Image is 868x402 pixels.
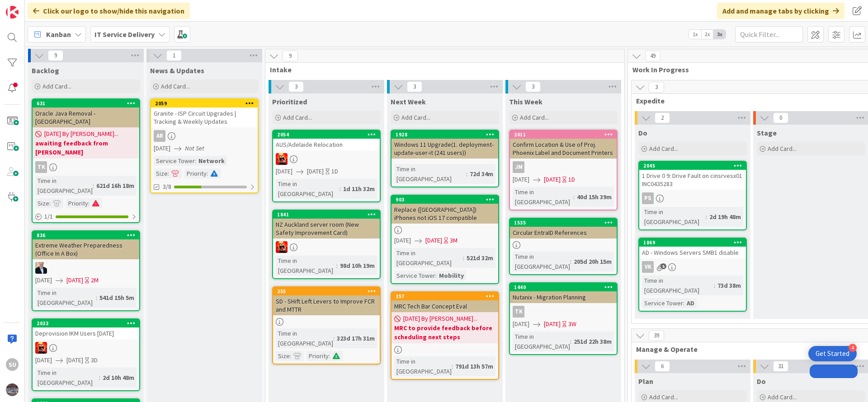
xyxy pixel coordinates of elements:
div: AD - Windows Servers SMB1 disable [639,247,746,258]
a: 257MRC Tech Bar Concept Eval[DATE] By [PERSON_NAME]...MRC to provide feedback before scheduling n... [391,291,499,380]
span: Kanban [46,29,71,40]
div: 1535Circular EntraID References [510,219,617,238]
div: 3D [91,355,98,365]
span: Add Card... [401,113,430,122]
span: 3 [649,82,664,93]
div: 1928 [396,131,498,138]
div: SU [6,358,19,371]
span: [DATE] [66,276,83,285]
span: 0 [773,112,788,123]
span: : [714,280,715,290]
img: HO [35,262,47,274]
div: 521d 32m [464,253,495,263]
span: 2 [655,112,670,123]
div: 2054AUS/Adelaide Relocation [273,131,380,150]
div: 903 [392,196,498,204]
span: : [99,373,100,383]
img: VN [276,153,288,165]
span: : [340,184,341,194]
span: Add Card... [283,113,312,122]
div: Add and manage tabs by clicking [717,3,844,19]
div: Size [276,351,290,361]
div: Time in [GEOGRAPHIC_DATA] [513,187,573,207]
span: [DATE] [513,319,529,329]
span: : [573,192,575,202]
div: 836Extreme Weather Preparedness (Office In A Box) [33,231,139,259]
div: Time in [GEOGRAPHIC_DATA] [642,276,714,295]
span: : [466,169,467,179]
div: Time in [GEOGRAPHIC_DATA] [276,179,340,199]
span: Plan [638,377,653,386]
span: [DATE] [276,167,292,176]
span: Add Card... [649,145,678,153]
span: [DATE] By [PERSON_NAME]... [403,314,477,323]
div: 631Oracle Java Removal - [GEOGRAPHIC_DATA] [33,99,139,127]
div: Get Started [816,349,849,358]
div: 1440 [510,283,617,291]
a: 2059Granite - ISP Circuit Upgrades | Tracking & Weekly UpdatesAR[DATE]Not SetService Tower:Networ... [150,98,259,193]
div: HO [33,262,139,274]
div: Time in [GEOGRAPHIC_DATA] [35,368,99,388]
div: JM [513,161,524,173]
div: Time in [GEOGRAPHIC_DATA] [276,256,336,276]
div: 903Replace ([GEOGRAPHIC_DATA]) iPhones not iOS 17 compatible [392,196,498,224]
div: Time in [GEOGRAPHIC_DATA] [394,248,463,268]
div: 1869AD - Windows Servers SMB1 disable [639,238,746,258]
div: 251d 22h 38m [571,337,614,346]
div: Confirm Location & Use of Proj. Phoenix Label and Document Printers [510,139,617,159]
span: 1 / 1 [44,212,53,221]
div: PS [642,192,654,204]
span: : [570,257,571,266]
div: Time in [GEOGRAPHIC_DATA] [642,207,706,227]
a: 2054AUS/Adelaide RelocationVN[DATE][DATE]1DTime in [GEOGRAPHIC_DATA]:1d 11h 32m [272,130,381,202]
span: 3x [713,30,726,39]
div: 1/1 [33,211,139,222]
a: 20451 Drive 0 9: Drive Fault on cinsrvesx01 INC0435283PSTime in [GEOGRAPHIC_DATA]:2d 19h 48m [638,161,747,230]
div: 2M [91,276,99,285]
span: This Week [509,97,542,106]
img: avatar [6,383,19,396]
div: MRC Tech Bar Concept Eval [392,300,498,312]
div: VN [273,241,380,253]
span: [DATE] [394,236,411,245]
div: VK [642,261,654,273]
div: 1869 [639,238,746,247]
span: 3 [288,81,304,92]
div: Time in [GEOGRAPHIC_DATA] [35,288,96,308]
a: 631Oracle Java Removal - [GEOGRAPHIC_DATA][DATE] By [PERSON_NAME]...awaiting feedback from [PERSO... [32,98,140,223]
span: Do [757,377,766,386]
span: : [706,212,707,222]
div: 98d 10h 19m [338,261,377,271]
span: [DATE] [544,319,561,329]
div: Network [196,156,227,166]
span: 1 [166,50,182,61]
div: 1841 [273,210,380,219]
span: Prioritized [272,97,307,106]
div: Windows 11 Upgrade(1. deployment-update-user-it (241 users)) [392,139,498,159]
div: Size [154,168,168,178]
span: [DATE] [307,167,324,176]
div: 1 Drive 0 9: Drive Fault on cinsrvesx01 INC0435283 [639,170,746,190]
span: Add Card... [768,145,797,153]
div: 1928 [392,131,498,139]
span: 39 [649,330,664,341]
div: NZ Auckland server room (New Safety Improvement Card) [273,219,380,238]
span: 49 [645,51,660,61]
div: 257 [396,293,498,299]
span: : [96,293,97,303]
div: 2045 [639,162,746,170]
div: Granite - ISP Circuit Upgrades | Tracking & Weekly Updates [151,108,258,127]
div: Service Tower [394,271,435,280]
div: 2045 [643,163,746,169]
div: 205d 20h 15m [571,257,614,266]
a: 1841NZ Auckland server room (New Safety Improvement Card)VNTime in [GEOGRAPHIC_DATA]:98d 10h 19m [272,210,381,279]
a: 2033Deprovision IKM Users [DATE]VN[DATE][DATE]3DTime in [GEOGRAPHIC_DATA]:2d 10h 48m [32,318,140,391]
span: 2x [701,30,713,39]
div: 2d 10h 48m [100,373,137,383]
div: Size [35,198,49,208]
div: Extreme Weather Preparedness (Office In A Box) [33,239,139,259]
div: Time in [GEOGRAPHIC_DATA] [513,252,570,271]
div: Priority [184,168,207,178]
div: Priority [307,351,329,361]
input: Quick Filter... [735,26,803,42]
